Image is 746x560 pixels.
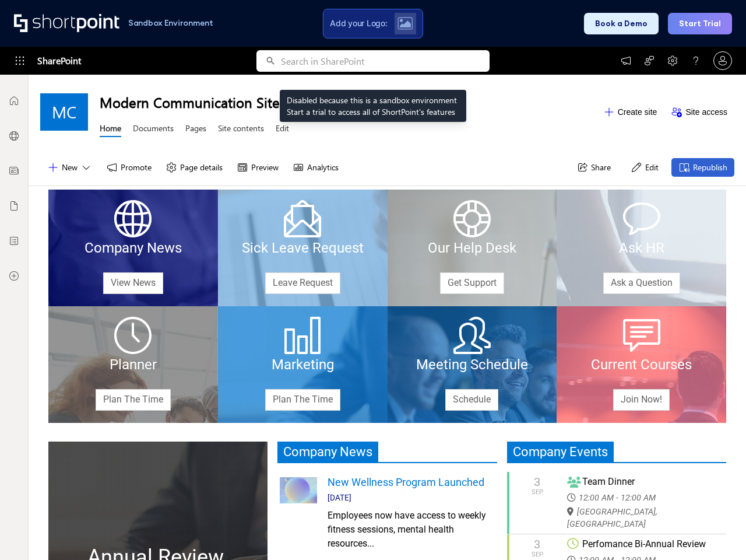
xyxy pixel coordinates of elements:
[440,272,504,294] a: Get Support
[96,389,171,411] a: Plan The Time
[100,123,121,137] a: Home
[230,158,286,177] button: Preview
[330,18,387,29] span: Add your Logo:
[52,103,76,121] span: MC
[688,504,746,560] iframe: Chat Widget
[532,551,543,558] div: Sep
[532,475,543,488] div: 3
[507,442,614,462] span: Company Events
[532,488,543,496] div: Sep
[100,93,596,111] h1: Modern Communication Site
[428,240,516,256] span: Our Help Desk
[280,90,466,122] div: Disabled because this is a sandbox environment Start a trial to access all of ShortPoint's features
[664,103,734,121] button: Site access
[103,272,163,294] a: View News
[567,491,663,505] span: 12:00 AM - 12:00 AM
[328,492,494,503] div: [DATE]
[133,123,174,137] a: Documents
[272,356,334,373] span: Marketing
[624,158,666,177] button: Edit
[567,537,718,551] div: Perfomance Bi-Annual Review
[281,50,490,72] input: Search in SharePoint
[507,475,726,531] a: 3 Sep Team Dinner12:00 AM - 12:00 AM[GEOGRAPHIC_DATA], [GEOGRAPHIC_DATA]
[265,272,340,294] a: Leave Request
[185,123,206,137] a: Pages
[276,123,289,137] a: Edit
[569,158,618,177] button: Share
[532,538,543,551] div: 3
[110,356,157,373] span: Planner
[242,240,364,256] span: Sick Leave Request
[397,17,413,30] img: Upload logo
[37,47,81,75] span: SharePoint
[584,13,659,34] button: Book a Demo
[416,356,528,373] span: Meeting Schedule
[596,103,664,121] button: Create site
[265,389,340,411] a: Plan The Time
[128,20,213,26] h1: Sandbox Environment
[619,240,664,256] span: Ask HR
[567,475,718,489] div: Team Dinner
[286,158,346,177] button: Analytics
[445,389,498,411] a: Schedule
[328,509,494,551] div: Employees now have access to weekly fitness sessions, mental health resources...
[40,158,99,177] button: New
[85,240,182,256] span: Company News
[591,356,692,373] span: Current Courses
[668,13,732,34] button: Start Trial
[99,158,159,177] button: Promote
[603,272,680,294] a: Ask a Question
[671,158,734,177] button: Republish
[567,505,718,531] span: [GEOGRAPHIC_DATA], [GEOGRAPHIC_DATA]
[277,442,378,462] span: Company News
[613,389,670,411] a: Join Now!
[218,123,264,137] a: Site contents
[159,158,230,177] button: Page details
[328,474,494,490] div: New Wellness Program Launched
